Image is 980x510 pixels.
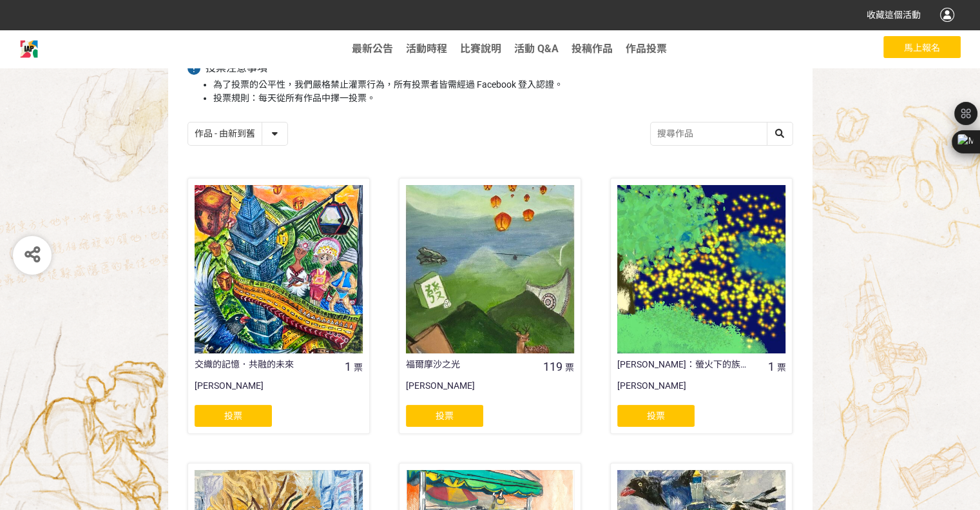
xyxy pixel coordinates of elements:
span: 票 [354,362,363,373]
div: 福爾摩沙之光 [406,358,541,371]
span: 投票 [647,411,665,421]
li: 投票規則：每天從所有作品中擇一投票。 [213,92,793,105]
div: [PERSON_NAME] [617,379,785,405]
li: 為了投票的公平性，我們嚴格禁止灌票行為，所有投票者皆需經過 Facebook 登入認證。 [213,78,793,92]
a: 福爾摩沙之光119票[PERSON_NAME]投票 [399,178,581,434]
span: 收藏這個活動 [867,10,921,20]
input: 搜尋作品 [651,123,793,145]
span: 馬上報名 [904,43,940,53]
span: 119 [543,360,562,373]
span: 1 [345,360,351,373]
button: 馬上報名 [883,36,961,58]
a: 比賽說明 [460,43,501,55]
a: 最新公告 [352,43,393,55]
a: 活動時程 [406,43,447,55]
div: [PERSON_NAME]：螢火下的族群光點 [617,358,752,371]
div: [PERSON_NAME] [406,379,574,405]
span: 票 [776,362,785,373]
a: [PERSON_NAME]：螢火下的族群光點1票[PERSON_NAME]投票 [610,178,793,434]
a: 作品投票 [626,43,667,55]
img: 2026 IAP羅浮宮國際藝術展徵件 [19,39,39,59]
span: 投票 [224,411,242,421]
div: [PERSON_NAME] [195,379,363,405]
span: 投稿作品 [572,43,613,55]
a: 交織的記憶．共融的未來1票[PERSON_NAME]投票 [187,178,370,434]
span: 1 [767,360,774,373]
span: 票 [565,362,574,373]
div: 交織的記憶．共融的未來 [195,358,329,371]
a: 活動 Q&A [514,43,559,55]
span: 投票 [436,411,454,421]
